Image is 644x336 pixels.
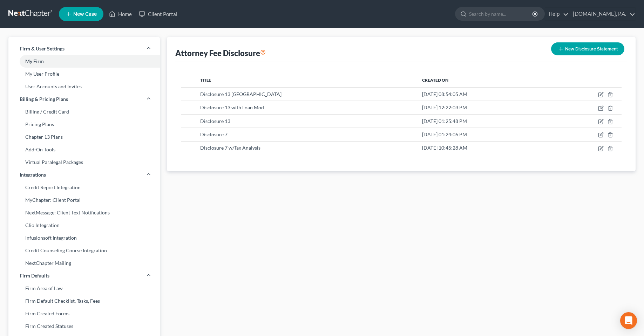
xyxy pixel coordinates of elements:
[422,131,467,137] span: [DATE] 01:24:06 PM
[8,55,160,68] a: My Firm
[8,80,160,93] a: User Accounts and Invites
[8,118,160,131] a: Pricing Plans
[8,68,160,80] a: My User Profile
[20,272,49,279] span: Firm Defaults
[551,42,624,55] button: New Disclosure Statement
[135,8,181,20] a: Client Portal
[200,118,230,124] span: Disclosure 13
[8,105,160,118] a: Billing / Credit Card
[8,206,160,219] a: NextMessage: Client Text Notifications
[73,12,97,17] span: New Case
[200,145,260,151] span: Disclosure 7 w/Tax Analysis
[8,244,160,257] a: Credit Counseling Course Integration
[175,48,266,58] div: Attorney Fee Disclosure
[8,295,160,307] a: Firm Default Checklist, Tasks, Fees
[8,219,160,232] a: Clio Integration
[8,307,160,320] a: Firm Created Forms
[8,257,160,269] a: NextChapter Mailing
[422,104,467,110] span: [DATE] 12:22:03 PM
[106,8,135,20] a: Home
[200,104,264,110] span: Disclosure 13 with Loan Mod
[422,77,448,83] span: Created On
[8,42,160,55] a: Firm & User Settings
[8,320,160,332] a: Firm Created Statuses
[8,131,160,143] a: Chapter 13 Plans
[422,145,467,151] span: [DATE] 10:45:28 AM
[8,156,160,169] a: Virtual Paralegal Packages
[20,171,46,178] span: Integrations
[8,282,160,295] a: Firm Area of Law
[200,91,282,97] span: Disclosure 13 [GEOGRAPHIC_DATA]
[8,169,160,181] a: Integrations
[8,181,160,194] a: Credit Report Integration
[569,8,635,20] a: [DOMAIN_NAME], P.A.
[8,269,160,282] a: Firm Defaults
[200,77,211,83] span: Title
[20,96,68,103] span: Billing & Pricing Plans
[8,93,160,105] a: Billing & Pricing Plans
[200,131,228,137] span: Disclosure 7
[469,7,533,20] input: Search by name...
[422,91,467,97] span: [DATE] 08:54:05 AM
[20,45,65,52] span: Firm & User Settings
[620,312,637,329] div: Open Intercom Messenger
[8,194,160,206] a: MyChapter: Client Portal
[8,232,160,244] a: Infusionsoft Integration
[422,118,467,124] span: [DATE] 01:25:48 PM
[545,8,569,20] a: Help
[8,143,160,156] a: Add-On Tools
